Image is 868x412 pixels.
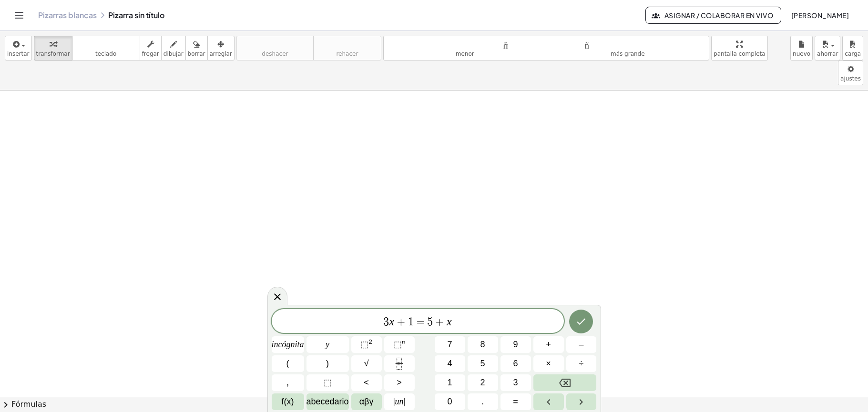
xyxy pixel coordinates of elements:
button: , [272,374,304,391]
button: 5 [468,355,498,372]
button: tamaño_del_formatomenor [383,36,547,60]
font: insertar [7,50,30,57]
font: arreglar [210,50,232,57]
button: Más [533,336,564,353]
font: ⬚ [360,340,368,349]
font: pantalla completa [714,50,766,57]
span: 5 [427,316,433,328]
button: Funciones [272,393,304,410]
button: rehacerrehacer [313,36,381,60]
font: | [393,397,395,406]
font: menor [456,50,474,57]
button: Al cuadrado [351,336,382,353]
button: Veces [533,355,564,372]
button: deshacerdeshacer [236,36,314,60]
font: teclado [95,50,116,57]
button: 0 [435,393,465,410]
font: fregar [142,50,159,57]
button: Cambiar navegación [11,8,27,23]
font: < [364,378,369,387]
button: [PERSON_NAME] [783,7,857,24]
font: – [579,340,583,349]
font: ajustes [840,75,861,82]
button: arreglar [207,36,235,60]
font: > [397,378,402,387]
button: y [306,336,349,353]
button: Menos [566,336,597,353]
font: transformar [36,50,70,57]
font: 1 [448,378,452,387]
font: Fórmulas [11,400,46,409]
a: Pizarras blancas [38,10,97,20]
font: ( [286,359,289,368]
button: Hecho [569,310,593,333]
button: tecladoteclado [72,36,140,60]
button: Marcador de posición [306,374,349,391]
button: 9 [500,336,531,353]
font: incógnita [272,340,304,349]
button: Dividir [566,355,597,372]
button: ( [272,355,304,372]
button: Raíz cuadrada [351,355,382,372]
font: tamaño_del_formato [386,40,544,49]
font: y [326,340,329,349]
button: 4 [435,355,465,372]
button: Flecha derecha [566,393,597,410]
font: rehacer [316,40,379,49]
button: ) [306,355,349,372]
button: Valor absoluto [384,393,415,410]
font: n [402,338,405,345]
font: ahorrar [817,50,838,57]
button: Alfabeto [306,393,349,410]
button: nuevo [790,36,813,60]
font: [PERSON_NAME] [791,11,849,20]
font: teclado [74,40,138,49]
font: borrar [188,50,205,57]
font: dibujar [163,50,184,57]
font: 4 [448,359,452,368]
button: tamaño_del_formatomás grande [546,36,709,60]
button: 1 [435,374,465,391]
font: × [546,359,551,368]
font: | [404,397,406,406]
button: dibujar [161,36,186,60]
font: √ [364,359,369,368]
font: . [481,397,484,406]
font: 7 [448,340,452,349]
font: = [513,397,518,406]
button: 7 [435,336,465,353]
span: 3 [383,316,389,328]
button: Más que [384,374,415,391]
font: rehacer [336,50,358,57]
span: 1 [408,316,414,328]
font: 2 [368,338,372,345]
button: 3 [500,374,531,391]
font: + [546,340,551,349]
font: 5 [480,359,485,368]
font: ) [326,359,329,368]
button: 8 [468,336,498,353]
font: f(x) [282,397,294,406]
font: nuevo [793,50,810,57]
button: ajustes [838,60,863,85]
button: fregar [140,36,162,60]
font: tamaño_del_formato [548,40,707,49]
font: carga [845,50,861,57]
font: Pizarras blancas [38,10,97,20]
button: Retroceso [533,374,597,391]
button: incógnita [272,336,304,353]
font: ⬚ [394,340,402,349]
button: transformar [34,36,72,60]
font: 2 [480,378,485,387]
button: . [468,393,498,410]
font: más grande [611,50,645,57]
font: 0 [448,397,452,406]
font: ÷ [579,359,584,368]
button: Menos que [351,374,382,391]
font: ⬚ [324,378,332,387]
button: pantalla completa [711,36,768,60]
font: 6 [513,359,518,368]
button: carga [842,36,863,60]
button: Flecha izquierda [533,393,564,410]
span: + [394,316,408,328]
